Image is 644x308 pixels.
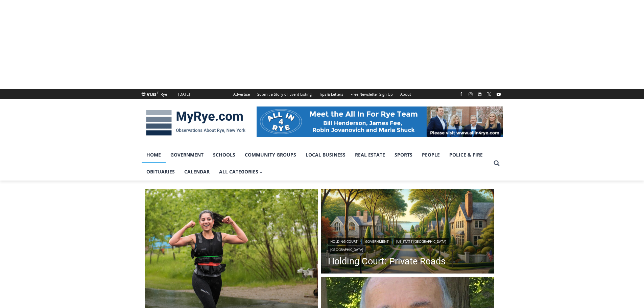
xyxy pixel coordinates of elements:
a: Read More Holding Court: Private Roads [321,189,494,276]
img: MyRye.com [142,105,250,140]
nav: Primary Navigation [142,146,491,181]
a: X [485,90,493,98]
a: Submit a Story or Event Listing [254,89,315,99]
a: Government [363,238,391,245]
a: Police & Fire [445,146,487,163]
a: Advertise [230,89,254,99]
a: Holding Court [328,238,360,245]
div: | | | [328,237,487,253]
a: About [397,89,415,99]
div: Rye [161,91,167,97]
img: DALLE 2025-09-08 Holding Court 2025-09-09 Private Roads [321,189,494,276]
a: Government [166,146,208,163]
a: Home [142,146,166,163]
a: People [417,146,445,163]
a: Local Business [301,146,350,163]
span: 61.83 [147,92,156,97]
img: All in for Rye [257,106,503,137]
a: Holding Court: Private Roads [328,256,487,266]
a: Sports [390,146,417,163]
a: Tips & Letters [315,89,347,99]
a: Instagram [467,90,475,98]
div: [DATE] [178,91,190,97]
button: View Search Form [491,157,503,169]
nav: Secondary Navigation [230,89,415,99]
span: All Categories [219,168,263,175]
a: Calendar [180,163,214,180]
a: Free Newsletter Sign Up [347,89,397,99]
a: [US_STATE][GEOGRAPHIC_DATA] [394,238,449,245]
a: Facebook [457,90,465,98]
a: [GEOGRAPHIC_DATA] [328,246,365,253]
a: Community Groups [240,146,301,163]
a: All Categories [214,163,268,180]
span: F [157,91,159,94]
a: YouTube [495,90,503,98]
a: Real Estate [350,146,390,163]
a: Obituaries [142,163,180,180]
a: Linkedin [476,90,484,98]
a: Schools [208,146,240,163]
